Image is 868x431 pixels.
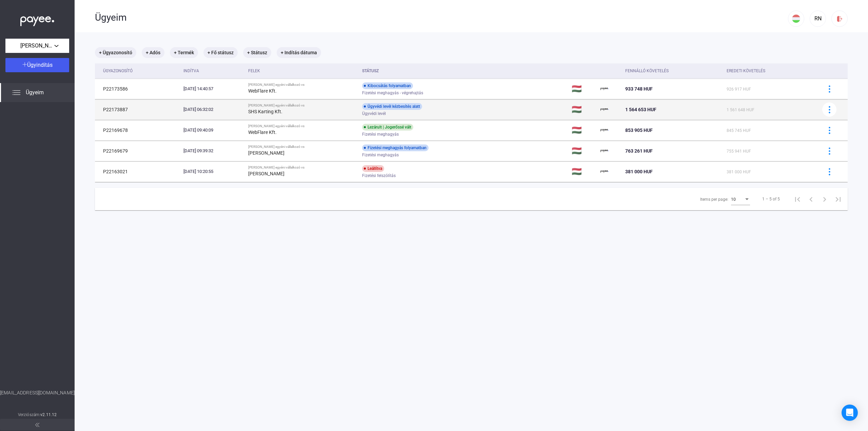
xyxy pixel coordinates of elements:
[727,107,754,112] span: 1 561 648 HUF
[248,130,277,135] strong: WebFlare Kft.
[95,47,136,58] mat-chip: + Ügyazonosító
[727,149,751,154] span: 755 941 HUF
[95,120,181,140] td: P22169678
[40,412,57,417] strong: v2.11.12
[362,165,384,172] div: Leállítva
[26,89,44,97] span: Ügyeim
[183,85,243,92] div: [DATE] 14:40:57
[625,169,653,174] span: 381 000 HUF
[625,67,669,75] div: Fennálló követelés
[822,123,836,137] button: more-blue
[248,145,357,149] div: [PERSON_NAME] egyéni vállalkozó vs
[727,170,751,174] span: 381 000 HUF
[362,110,386,118] span: Ügyvédi levél
[812,15,824,23] div: RN
[625,86,653,92] span: 933 748 HUF
[248,88,277,94] strong: WebFlare Kft.
[5,39,69,53] button: [PERSON_NAME] egyéni vállalkozó
[359,63,569,79] th: Státusz
[727,128,751,133] span: 845 745 HUF
[804,192,818,206] button: Previous page
[700,195,728,203] div: Items per page:
[362,151,399,159] span: Fizetési meghagyás
[569,99,598,120] td: 🇭🇺
[836,15,843,22] img: logout-red
[831,192,845,206] button: Last page
[243,47,271,58] mat-chip: + Státusz
[248,171,284,176] strong: [PERSON_NAME]
[20,13,54,26] img: white-payee-white-dot.svg
[142,47,164,58] mat-chip: + Adós
[600,85,609,93] img: payee-logo
[20,42,54,50] span: [PERSON_NAME] egyéni vállalkozó
[362,172,396,180] span: Fizetési felszólítás
[762,195,780,203] div: 1 – 5 of 5
[625,128,653,133] span: 853 905 HUF
[248,124,357,128] div: [PERSON_NAME] egyéni vállalkozó vs
[826,168,833,175] img: more-blue
[822,102,836,117] button: more-blue
[277,47,321,58] mat-chip: + Indítás dátuma
[103,67,133,75] div: Ügyazonosító
[248,150,284,156] strong: [PERSON_NAME]
[600,147,609,155] img: payee-logo
[600,105,609,114] img: payee-logo
[818,192,831,206] button: Next page
[731,195,750,203] mat-select: Items per page:
[183,106,243,113] div: [DATE] 06:32:02
[248,165,357,170] div: [PERSON_NAME] egyéni vállalkozó vs
[625,107,656,112] span: 1 564 653 HUF
[727,67,765,75] div: Eredeti követelés
[183,148,243,154] div: [DATE] 09:39:32
[5,58,69,72] button: Ügyindítás
[362,130,399,138] span: Fizetési meghagyás
[183,127,243,134] div: [DATE] 09:40:09
[569,79,598,99] td: 🇭🇺
[831,11,848,27] button: logout-red
[826,106,833,113] img: more-blue
[791,192,804,206] button: First page
[569,161,598,182] td: 🇭🇺
[183,67,199,75] div: Indítva
[727,87,751,92] span: 926 917 HUF
[600,168,609,176] img: payee-logo
[822,144,836,158] button: more-blue
[822,164,836,179] button: more-blue
[569,141,598,161] td: 🇭🇺
[95,141,181,161] td: P22169679
[625,67,721,75] div: Fennálló követelés
[248,67,357,75] div: Felek
[625,148,653,154] span: 763 261 HUF
[842,405,858,421] div: Open Intercom Messenger
[788,11,804,27] button: HU
[600,126,609,134] img: payee-logo
[248,67,260,75] div: Felek
[362,124,413,131] div: Lezárult | Jogerőssé vált
[12,89,20,97] img: list.svg
[362,144,429,151] div: Fizetési meghagyás folyamatban
[731,197,736,202] span: 10
[183,67,243,75] div: Indítva
[170,47,198,58] mat-chip: + Termék
[569,120,598,140] td: 🇭🇺
[95,161,181,182] td: P22163021
[727,67,814,75] div: Eredeti követelés
[362,89,423,97] span: Fizetési meghagyás - végrehajtás
[826,148,833,155] img: more-blue
[248,103,357,107] div: [PERSON_NAME] egyéni vállalkozó vs
[248,109,282,114] strong: SHS Karting Kft.
[248,83,357,87] div: [PERSON_NAME] egyéni vállalkozó vs
[27,62,53,68] span: Ügyindítás
[95,79,181,99] td: P22173586
[822,82,836,96] button: more-blue
[95,99,181,120] td: P22173887
[826,127,833,134] img: more-blue
[95,12,788,23] div: Ügyeim
[826,85,833,93] img: more-blue
[362,103,422,110] div: Ügyvédi levél kézbesítés alatt
[103,67,178,75] div: Ügyazonosító
[35,423,39,427] img: arrow-double-left-grey.svg
[22,62,27,67] img: plus-white.svg
[792,15,800,23] img: HU
[810,11,826,27] button: RN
